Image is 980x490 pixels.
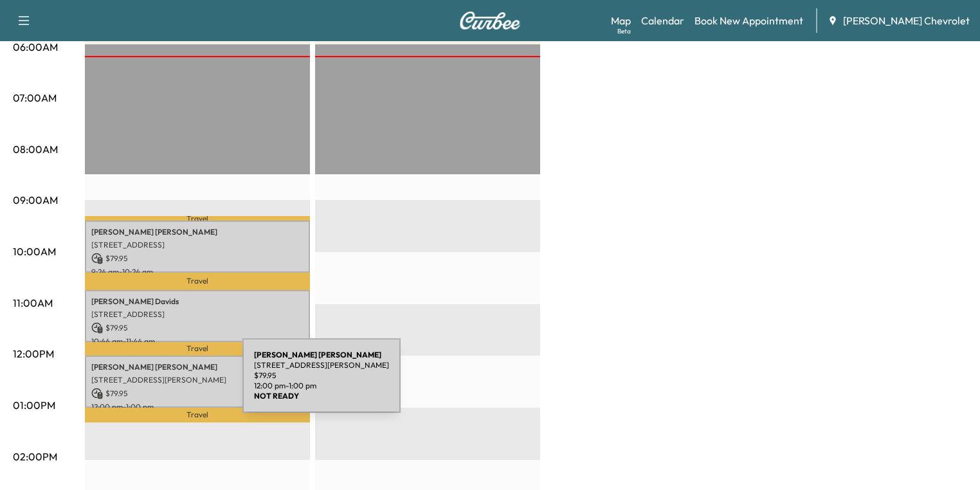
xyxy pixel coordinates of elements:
p: 08:00AM [13,141,58,157]
p: 10:44 am - 11:44 am [91,336,304,347]
a: Calendar [641,13,684,28]
b: NOT READY [254,391,299,401]
p: 9:24 am - 10:24 am [91,267,304,277]
a: MapBeta [611,13,631,28]
p: [STREET_ADDRESS][PERSON_NAME] [254,360,389,370]
p: [STREET_ADDRESS] [91,240,304,250]
p: [STREET_ADDRESS][PERSON_NAME] [91,375,304,385]
p: [PERSON_NAME] Davids [91,296,304,307]
p: 06:00AM [13,39,58,55]
p: 02:00PM [13,449,57,464]
b: [PERSON_NAME] [PERSON_NAME] [254,350,381,359]
p: $ 79.95 [91,322,304,334]
img: Curbee Logo [459,12,521,30]
p: 12:00 pm - 1:00 pm [254,381,389,391]
p: 12:00 pm - 1:00 pm [91,402,304,412]
p: $ 79.95 [91,388,304,399]
p: [PERSON_NAME] [PERSON_NAME] [91,227,304,237]
p: 01:00PM [13,397,55,413]
p: Travel [85,216,310,221]
p: [STREET_ADDRESS] [91,309,304,320]
a: Book New Appointment [694,13,803,28]
p: 11:00AM [13,295,53,311]
p: [PERSON_NAME] [PERSON_NAME] [91,362,304,372]
p: 07:00AM [13,90,57,105]
div: Beta [617,26,631,36]
p: Travel [85,342,310,356]
p: 12:00PM [13,346,54,361]
p: Travel [85,408,310,422]
p: $ 79.95 [254,370,389,381]
p: $ 79.95 [91,253,304,264]
p: 09:00AM [13,192,58,208]
span: [PERSON_NAME] Chevrolet [843,13,970,28]
p: 10:00AM [13,244,56,259]
p: Travel [85,273,310,290]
